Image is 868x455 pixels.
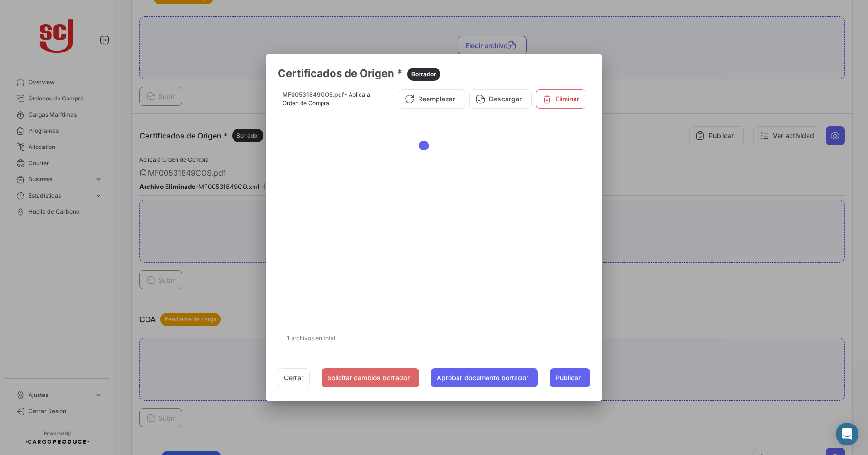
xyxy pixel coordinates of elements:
[278,368,310,387] button: Cerrar
[322,368,419,387] button: Solicitar cambios borrador
[411,70,436,79] span: Borrador
[278,326,590,350] div: 1 archivos en total
[399,89,465,109] button: Reemplazar
[536,89,585,109] button: Eliminar
[278,66,590,81] h3: Certificados de Origen *
[556,373,581,383] span: Publicar
[431,368,538,387] button: Aprobar documento borrador
[550,368,590,387] button: Publicar
[283,91,344,98] span: MF00531849COS.pdf
[836,423,858,445] div: Abrir Intercom Messenger
[469,89,532,109] button: Descargar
